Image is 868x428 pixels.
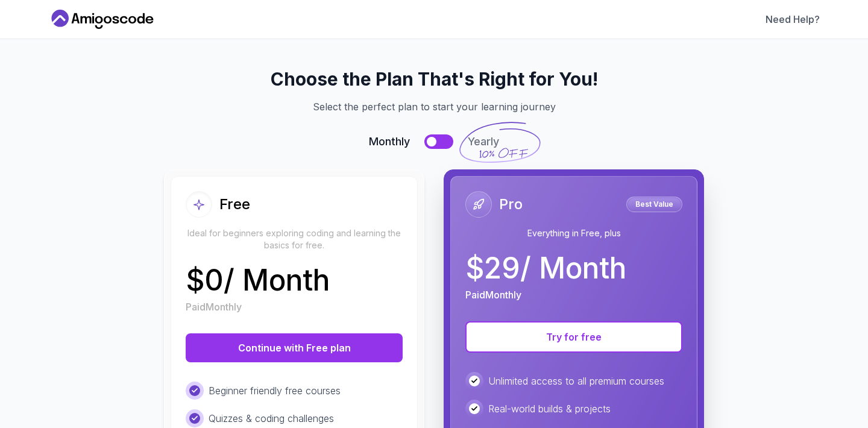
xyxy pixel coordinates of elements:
[63,99,805,114] p: Select the perfect plan to start your learning journey
[465,254,626,283] p: $ 29 / Month
[766,12,820,27] a: Need Help?
[465,288,521,302] p: Paid Monthly
[186,266,330,295] p: $ 0 / Month
[628,198,681,210] p: Best Value
[63,68,805,90] h2: Choose the Plan That's Right for You!
[488,374,664,388] p: Unlimited access to all premium courses
[186,333,403,362] button: Continue with Free plan
[186,227,403,251] p: Ideal for beginners exploring coding and learning the basics for free.
[186,300,242,314] p: Paid Monthly
[465,321,682,353] button: Try for free
[219,195,250,214] h2: Free
[499,195,523,214] h2: Pro
[488,401,611,416] p: Real-world builds & projects
[209,411,334,426] p: Quizzes & coding challenges
[465,227,682,239] p: Everything in Free, plus
[369,133,410,150] span: Monthly
[209,383,341,398] p: Beginner friendly free courses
